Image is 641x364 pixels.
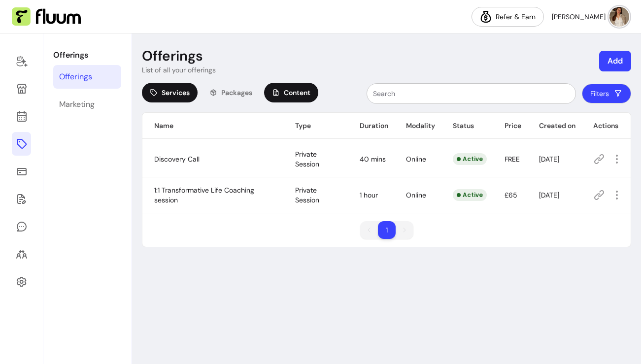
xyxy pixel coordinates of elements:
[12,215,31,238] a: My Messages
[527,113,581,139] th: Created on
[221,88,252,98] span: Packages
[59,99,95,110] div: Marketing
[539,155,559,164] span: [DATE]
[373,89,570,99] input: Search
[599,51,631,71] button: Add
[453,189,487,201] div: Active
[12,7,81,26] img: Fluum Logo
[295,186,319,204] span: Private Session
[472,7,544,27] a: Refer & Earn
[360,155,386,164] span: 40 mins
[505,191,517,199] span: £65
[493,113,527,139] th: Price
[609,7,629,27] img: avatar
[12,160,31,183] a: Sales
[59,71,92,83] div: Offerings
[142,65,216,75] p: List of all your offerings
[441,113,493,139] th: Status
[154,186,254,204] span: 1:1 Transformative Life Coaching session
[12,49,31,73] a: Home
[12,187,31,211] a: Forms
[552,12,606,22] span: [PERSON_NAME]
[539,191,559,199] span: [DATE]
[154,155,200,164] span: Discovery Call
[53,65,121,89] a: Offerings
[453,153,487,165] div: Active
[12,77,31,100] a: Storefront
[295,150,319,168] span: Private Session
[581,113,631,139] th: Actions
[12,242,31,266] a: Clients
[162,88,190,98] span: Services
[12,270,31,294] a: Settings
[552,7,629,27] button: avatar[PERSON_NAME]
[283,113,348,139] th: Type
[394,113,441,139] th: Modality
[12,132,31,156] a: Offerings
[360,191,378,199] span: 1 hour
[12,104,31,128] a: Calendar
[53,49,121,61] p: Offerings
[142,113,283,139] th: Name
[53,93,121,116] a: Marketing
[142,47,203,65] p: Offerings
[406,191,426,199] span: Online
[406,155,426,164] span: Online
[284,88,310,98] span: Content
[505,155,520,164] span: FREE
[582,84,631,103] button: Filters
[348,113,394,139] th: Duration
[355,216,418,244] nav: pagination navigation
[378,221,396,239] li: pagination item 1 active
